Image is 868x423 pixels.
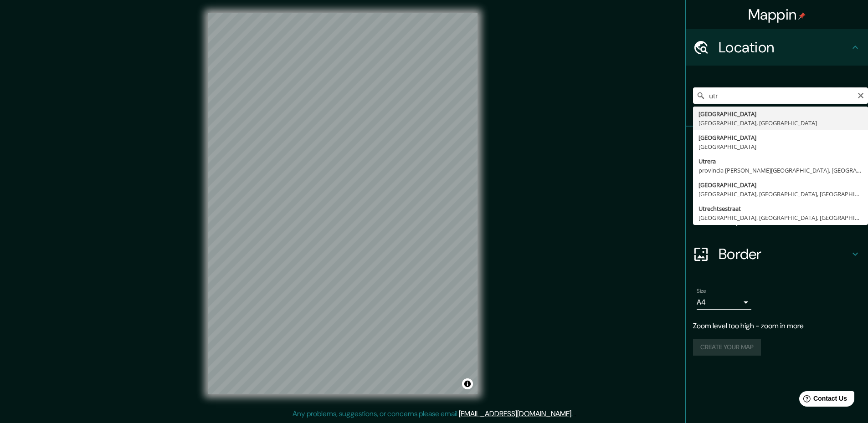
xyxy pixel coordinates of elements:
h4: Layout [719,209,850,227]
div: Layout [686,199,868,236]
h4: Mappin [748,5,806,24]
div: Location [686,29,868,66]
div: [GEOGRAPHIC_DATA] [699,180,863,189]
button: Toggle attribution [462,378,473,389]
div: [GEOGRAPHIC_DATA] [699,133,863,142]
label: Size [697,287,706,295]
h4: Location [719,38,850,56]
p: Any problems, suggestions, or concerns please email . [293,408,573,419]
canvas: Map [208,13,478,394]
div: Style [686,163,868,199]
input: Pick your city or area [693,87,868,104]
div: provincia [PERSON_NAME][GEOGRAPHIC_DATA], [GEOGRAPHIC_DATA] [699,166,863,175]
div: Pins [686,127,868,163]
div: Utrechtsestraat [699,204,863,213]
div: [GEOGRAPHIC_DATA], [GEOGRAPHIC_DATA], [GEOGRAPHIC_DATA] [699,213,863,222]
div: Utrera [699,157,863,166]
div: [GEOGRAPHIC_DATA], [GEOGRAPHIC_DATA] [699,118,863,127]
div: [GEOGRAPHIC_DATA] [699,109,863,118]
div: [GEOGRAPHIC_DATA] [699,142,863,151]
div: A4 [697,295,751,310]
a: [EMAIL_ADDRESS][DOMAIN_NAME] [459,409,571,418]
p: Zoom level too high - zoom in more [693,321,861,331]
img: pin-icon.png [798,12,806,20]
div: [GEOGRAPHIC_DATA], [GEOGRAPHIC_DATA], [GEOGRAPHIC_DATA] [699,189,863,199]
h4: Border [719,245,850,263]
button: Clear [857,91,864,99]
iframe: Help widget launcher [787,387,858,413]
div: . [573,408,574,419]
div: . [574,408,576,419]
div: Border [686,236,868,272]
